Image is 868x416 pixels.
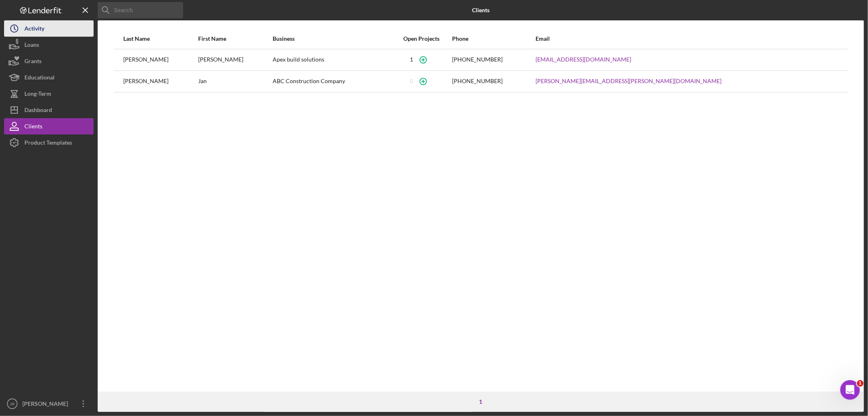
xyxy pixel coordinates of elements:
div: Activity [24,20,44,39]
div: [PERSON_NAME] [123,50,197,70]
button: JR[PERSON_NAME] [4,396,94,412]
a: [PERSON_NAME][EMAIL_ADDRESS][PERSON_NAME][DOMAIN_NAME] [536,78,722,84]
button: Educational [4,69,94,86]
div: Jan [198,71,272,92]
iframe: Intercom live chat [840,380,860,400]
div: Grants [24,53,42,71]
div: 1 [475,398,487,405]
div: [PERSON_NAME] [20,396,73,414]
div: [PHONE_NUMBER] [452,78,503,84]
div: Long-Term [24,86,51,104]
div: Business [273,35,391,42]
div: Last Name [123,35,197,42]
div: Open Projects [392,35,451,42]
div: Educational [24,69,55,88]
div: Phone [452,35,535,42]
span: 1 [857,380,864,387]
div: Email [536,35,838,42]
button: Product Templates [4,134,94,151]
div: Clients [24,118,42,136]
div: Product Templates [24,134,72,153]
div: 0 [410,78,413,84]
button: Grants [4,53,94,69]
div: [PERSON_NAME] [198,50,272,70]
button: Dashboard [4,102,94,118]
div: 1 [410,56,413,63]
div: Apex build solutions [273,50,391,70]
text: JR [10,402,15,406]
input: Search [98,2,183,18]
div: [PHONE_NUMBER] [452,56,503,63]
button: Activity [4,20,94,37]
div: First Name [198,35,272,42]
div: Loans [24,37,39,55]
a: [EMAIL_ADDRESS][DOMAIN_NAME] [536,56,631,63]
button: Clients [4,118,94,134]
div: ABC Construction Company [273,71,391,92]
div: Dashboard [24,102,52,120]
b: Clients [472,7,490,13]
button: Long-Term [4,86,94,102]
button: Loans [4,37,94,53]
div: [PERSON_NAME] [123,71,197,92]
